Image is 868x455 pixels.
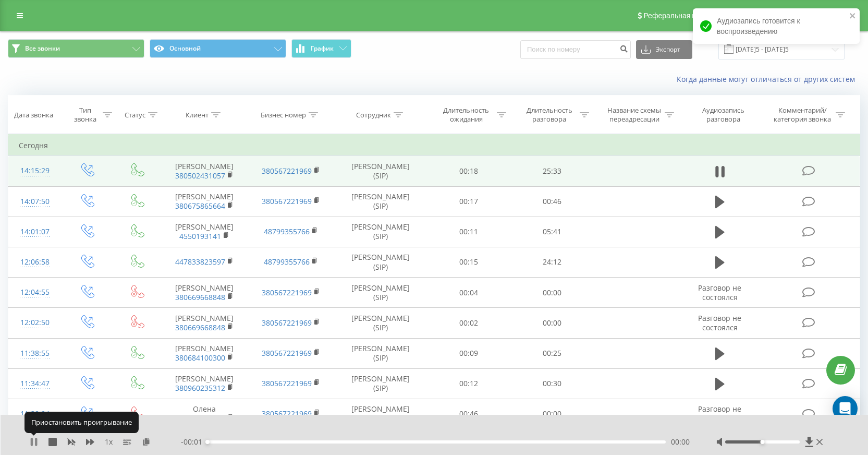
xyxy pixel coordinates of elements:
[8,135,860,156] td: Сегодня
[510,186,594,217] td: 00:46
[161,217,248,247] td: [PERSON_NAME]
[427,217,510,247] td: 00:11
[427,308,510,338] td: 00:02
[262,196,312,206] a: 380567221969
[636,40,692,59] button: Экспорт
[334,156,427,186] td: [PERSON_NAME](SIP)
[671,437,690,447] span: 00:00
[334,338,427,368] td: [PERSON_NAME](SIP)
[334,368,427,399] td: [PERSON_NAME](SIP)
[760,440,764,444] div: Accessibility label
[150,39,286,58] button: Основной
[677,74,860,84] a: Когда данные могут отличаться от других систем
[606,106,662,124] div: Название схемы переадресации
[311,45,334,52] span: График
[264,257,310,267] a: 48799355766
[690,106,757,124] div: Аудиозапись разговора
[262,166,312,176] a: 380567221969
[262,288,312,297] a: 380567221969
[105,437,113,447] span: 1 x
[833,396,858,421] div: Open Intercom Messenger
[510,368,594,399] td: 00:30
[19,222,51,242] div: 14:01:07
[175,257,225,267] a: 447833823597
[175,292,225,302] a: 380669668848
[175,383,225,393] a: 380960235312
[262,378,312,388] a: 380567221969
[19,343,51,364] div: 11:38:55
[520,40,631,59] input: Поиск по номеру
[262,409,312,418] a: 380567221969
[161,186,248,217] td: [PERSON_NAME]
[698,313,741,332] span: Разговор не состоялся
[510,278,594,308] td: 00:00
[161,338,248,368] td: [PERSON_NAME]
[510,338,594,368] td: 00:25
[698,404,741,423] span: Разговор не состоялся
[334,217,427,247] td: [PERSON_NAME](SIP)
[19,161,51,181] div: 14:15:29
[438,106,494,124] div: Длительность ожидания
[291,39,351,58] button: График
[161,278,248,308] td: [PERSON_NAME]
[510,156,594,186] td: 25:33
[427,368,510,399] td: 00:12
[772,106,833,124] div: Комментарий/категория звонка
[693,8,860,44] div: Аудиозапись готовится к воспроизведению
[510,399,594,429] td: 00:00
[427,338,510,368] td: 00:09
[261,111,306,119] div: Бизнес номер
[334,247,427,277] td: [PERSON_NAME](SIP)
[175,353,225,363] a: 380684100300
[175,413,225,423] a: 380501320532
[264,226,310,236] a: 48799355766
[125,111,145,119] div: Статус
[19,191,51,212] div: 14:07:50
[427,156,510,186] td: 00:18
[334,399,427,429] td: [PERSON_NAME](SIP)
[334,278,427,308] td: [PERSON_NAME](SIP)
[19,282,51,303] div: 12:04:55
[179,231,221,241] a: 4550193141
[25,412,139,433] div: Приостановить проигрывание
[205,440,210,444] div: Accessibility label
[510,308,594,338] td: 00:00
[8,39,144,58] button: Все звонки
[510,217,594,247] td: 05:41
[19,252,51,272] div: 12:06:58
[356,111,391,119] div: Сотрудник
[161,368,248,399] td: [PERSON_NAME]
[175,322,225,332] a: 380669668848
[427,399,510,429] td: 00:46
[175,171,225,181] a: 380502431057
[643,11,729,20] span: Реферальная программа
[427,186,510,217] td: 00:17
[181,437,207,447] span: - 00:01
[186,111,209,119] div: Клиент
[161,308,248,338] td: [PERSON_NAME]
[521,106,577,124] div: Длительность разговора
[19,404,51,424] div: 11:29:24
[334,308,427,338] td: [PERSON_NAME](SIP)
[262,348,312,358] a: 380567221969
[849,11,857,21] button: close
[161,399,248,429] td: Олена
[510,247,594,277] td: 24:12
[175,201,225,211] a: 380675865664
[19,313,51,333] div: 12:02:50
[161,156,248,186] td: [PERSON_NAME]
[19,374,51,394] div: 11:34:47
[70,106,100,124] div: Тип звонка
[14,111,53,119] div: Дата звонка
[25,44,60,53] span: Все звонки
[427,247,510,277] td: 00:15
[427,278,510,308] td: 00:04
[262,318,312,328] a: 380567221969
[698,283,741,302] span: Разговор не состоялся
[334,186,427,217] td: [PERSON_NAME](SIP)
